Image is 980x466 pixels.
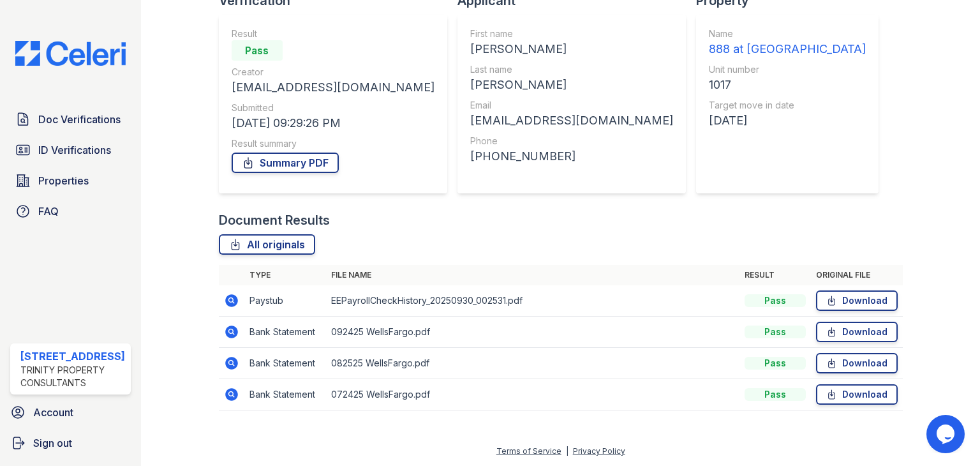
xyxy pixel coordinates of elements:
span: Doc Verifications [38,112,121,127]
a: Sign out [5,430,136,456]
a: Privacy Policy [573,446,625,456]
div: Document Results [219,211,330,229]
a: Download [816,353,898,373]
div: First name [470,27,673,40]
div: Name [709,27,866,40]
div: [PERSON_NAME] [470,76,673,94]
div: Submitted [232,101,434,114]
th: Original file [811,265,903,285]
a: Download [816,290,898,311]
td: EEPayrollCheckHistory_20250930_002531.pdf [326,285,739,317]
div: Trinity Property Consultants [20,364,126,389]
div: | [566,446,568,456]
a: Name 888 at [GEOGRAPHIC_DATA] [709,27,866,58]
div: Result summary [232,137,434,150]
div: Phone [470,135,673,147]
span: Sign out [33,435,72,451]
td: Paystub [244,285,326,317]
th: Result [739,265,811,285]
span: ID Verifications [38,142,111,158]
div: Pass [745,388,806,401]
a: Account [5,400,136,425]
span: Properties [38,173,89,188]
div: Pass [232,40,283,61]
th: Type [244,265,326,285]
a: Summary PDF [232,153,339,173]
div: [DATE] [709,112,866,130]
div: Unit number [709,63,866,76]
div: [STREET_ADDRESS] [20,349,126,364]
td: 072425 WellsFargo.pdf [326,379,739,410]
div: Result [232,27,434,40]
span: FAQ [38,204,59,219]
div: Pass [745,326,806,338]
div: Creator [232,66,434,79]
div: [DATE] 09:29:26 PM [232,114,434,132]
a: Properties [10,168,131,193]
div: Last name [470,63,673,76]
div: [PERSON_NAME] [470,40,673,58]
a: Terms of Service [496,446,561,456]
div: [PHONE_NUMBER] [470,147,673,165]
th: File name [326,265,739,285]
a: Download [816,384,898,405]
td: 082525 WellsFargo.pdf [326,348,739,379]
div: 888 at [GEOGRAPHIC_DATA] [709,40,866,58]
td: 092425 WellsFargo.pdf [326,317,739,348]
span: Account [33,405,73,420]
a: All originals [219,234,315,255]
div: 1017 [709,76,866,94]
a: Doc Verifications [10,107,131,132]
div: Email [470,99,673,112]
td: Bank Statement [244,379,326,410]
img: CE_Logo_Blue-a8612792a0a2168367f1c8372b55b34899dd931a85d93a1a3d3e32e68fde9ad4.png [5,41,136,66]
td: Bank Statement [244,348,326,379]
div: Target move in date [709,99,866,112]
a: Download [816,322,898,342]
iframe: chat widget [926,415,967,453]
div: [EMAIL_ADDRESS][DOMAIN_NAME] [470,112,673,130]
div: Pass [745,294,806,307]
a: FAQ [10,199,131,224]
div: Pass [745,357,806,370]
td: Bank Statement [244,317,326,348]
div: [EMAIL_ADDRESS][DOMAIN_NAME] [232,79,434,96]
a: ID Verifications [10,137,131,163]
